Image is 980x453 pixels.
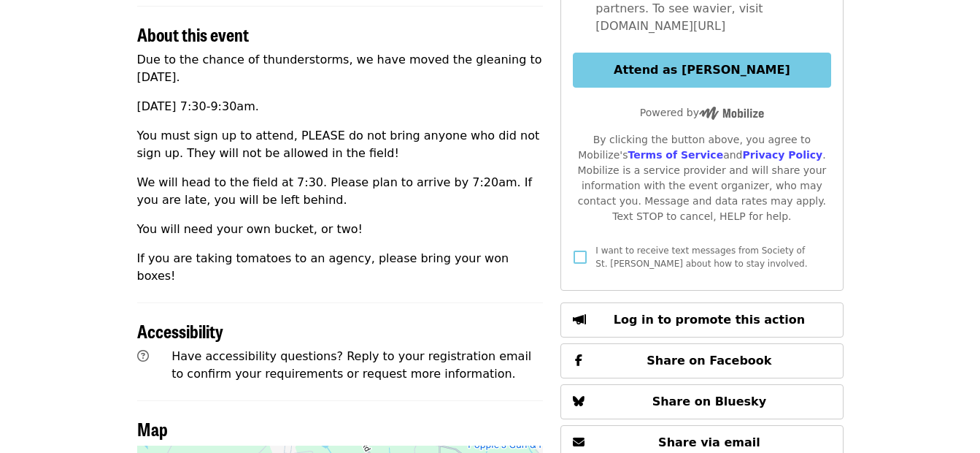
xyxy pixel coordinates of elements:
p: You must sign up to attend, PLEASE do not bring anyone who did not sign up. They will not be allo... [137,127,544,162]
p: You will need your own bucket, or two! [137,221,544,238]
span: Log in to promote this action [614,313,805,327]
span: Share via email [658,435,760,449]
span: Have accessibility questions? Reply to your registration email to confirm your requirements or re... [171,349,531,381]
span: Map [137,416,168,441]
button: Log in to promote this action [560,302,843,338]
p: Due to the chance of thunderstorms, we have moved the gleaning to [DATE]. [137,51,544,86]
a: Terms of Service [628,149,723,161]
a: Privacy Policy [742,149,822,161]
span: Share on Facebook [647,354,771,368]
i: question-circle icon [137,349,149,363]
p: We will head to the field at 7:30. Please plan to arrive by 7:20am. If you are late, you will be ... [137,174,544,209]
div: By clicking the button above, you agree to Mobilize's and . Mobilize is a service provider and wi... [573,132,830,224]
button: Share on Bluesky [560,384,843,419]
span: About this event [137,21,249,47]
p: [DATE] 7:30-9:30am. [137,98,544,115]
span: Accessibility [137,318,223,343]
button: Share on Facebook [560,343,843,378]
button: Attend as [PERSON_NAME] [573,53,830,88]
img: Powered by Mobilize [699,107,764,120]
span: I want to receive text messages from Society of St. [PERSON_NAME] about how to stay involved. [595,245,807,269]
span: Powered by [640,107,764,118]
p: If you are taking tomatoes to an agency, please bring your won boxes! [137,250,544,285]
span: Share on Bluesky [652,395,767,408]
